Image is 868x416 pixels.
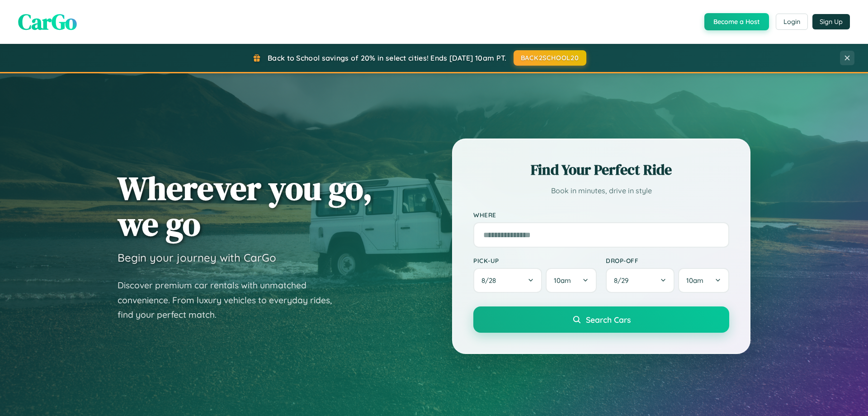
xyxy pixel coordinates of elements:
p: Discover premium car rentals with unmatched convenience. From luxury vehicles to everyday rides, ... [118,278,344,322]
span: Search Cars [586,315,631,325]
h2: Find Your Perfect Ride [473,160,729,180]
span: Back to School savings of 20% in select cities! Ends [DATE] 10am PT. [268,53,506,62]
button: Search Cars [473,306,729,333]
button: Login [776,14,808,30]
button: Sign Up [812,14,850,29]
button: 8/28 [473,268,542,293]
button: 8/29 [606,268,675,293]
button: BACK2SCHOOL20 [514,50,586,66]
label: Drop-off [606,257,729,264]
h3: Begin your journey with CarGo [118,251,276,264]
label: Pick-up [473,257,597,264]
span: 8 / 29 [614,276,633,285]
button: 10am [546,268,597,293]
span: 8 / 28 [481,276,500,285]
h1: Wherever you go, we go [118,170,373,242]
span: 10am [554,276,571,285]
p: Book in minutes, drive in style [473,184,729,197]
button: Become a Host [704,13,769,30]
span: 10am [686,276,703,285]
button: 10am [678,268,729,293]
span: CarGo [18,7,77,37]
label: Where [473,211,729,219]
